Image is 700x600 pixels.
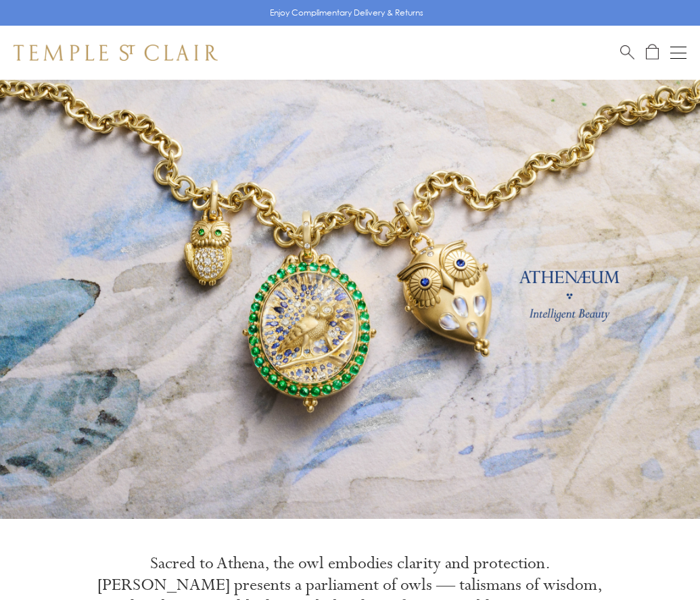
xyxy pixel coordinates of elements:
button: Open navigation [670,45,686,61]
img: Temple St. Clair [14,45,218,61]
a: Open Shopping Bag [646,44,659,61]
p: Enjoy Complimentary Delivery & Returns [270,6,423,20]
a: Search [620,44,634,61]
